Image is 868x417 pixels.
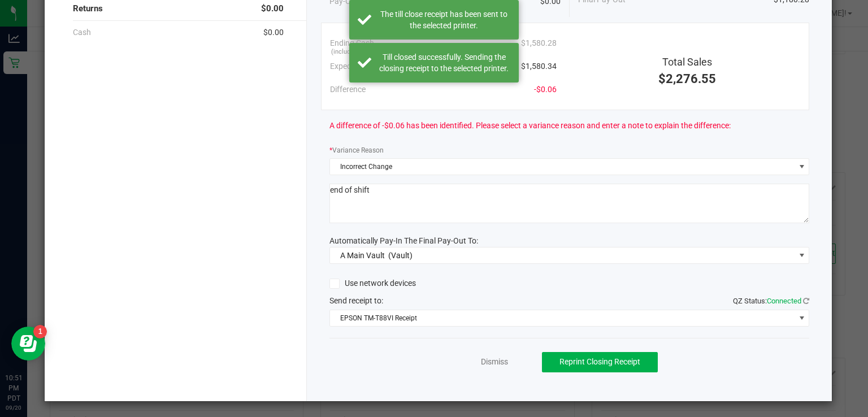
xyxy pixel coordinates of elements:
span: (including float) [331,47,375,57]
span: Total Sales [662,56,712,68]
span: Send receipt to: [329,296,383,305]
span: -$0.06 [534,84,557,95]
span: (Vault) [388,251,413,260]
label: Use network devices [329,277,416,289]
a: Dismiss [481,356,508,368]
div: Till closed successfully. Sending the closing receipt to the selected printer. [377,51,510,74]
span: $0.00 [261,2,284,15]
span: Cash [73,27,91,38]
span: Expected Cash [330,60,382,72]
span: Reprint Closing Receipt [559,357,640,366]
span: EPSON TM-T88VI Receipt [330,310,795,326]
span: Automatically Pay-In The Final Pay-Out To: [329,236,478,245]
span: $1,580.28 [521,37,557,49]
span: $2,276.55 [658,72,716,86]
span: Ending Cash [330,37,374,49]
span: Connected [767,297,801,305]
button: Reprint Closing Receipt [542,352,658,372]
label: Variance Reason [329,145,384,155]
span: Incorrect Change [330,159,795,175]
span: $0.00 [263,27,284,38]
span: A Main Vault [340,251,385,260]
div: The till close receipt has been sent to the selected printer. [377,8,510,31]
span: $1,580.34 [521,60,557,72]
span: QZ Status: [733,297,809,305]
iframe: Resource center unread badge [33,325,47,338]
iframe: Resource center [11,327,45,360]
span: Difference [330,84,366,95]
span: A difference of -$0.06 has been identified. Please select a variance reason and enter a note to e... [329,120,731,132]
